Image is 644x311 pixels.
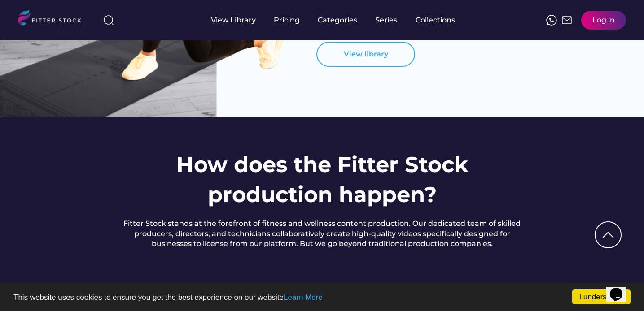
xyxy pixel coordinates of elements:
[103,15,114,26] img: search-normal%203.svg
[592,15,615,25] div: Log in
[596,222,621,247] img: Group%201000002322%20%281%29.svg
[318,15,357,25] div: Categories
[119,219,525,249] div: Fitter Stock stands at the forefront of fitness and wellness content production. Our dedicated te...
[318,4,329,13] div: fvck
[274,15,300,25] div: Pricing
[18,10,89,28] img: LOGO.svg
[416,15,455,25] div: Collections
[606,275,635,302] iframe: chat widget
[572,289,631,304] a: I understand!
[561,15,572,26] img: Frame%2051.svg
[211,15,256,25] div: View Library
[13,294,631,301] p: This website uses cookies to ensure you get the best experience on our website
[316,42,415,67] button: View library
[284,293,323,302] a: Learn More
[546,15,557,26] img: meteor-icons_whatsapp%20%281%29.svg
[375,15,398,25] div: Series
[173,150,472,210] h3: How does the Fitter Stock production happen?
